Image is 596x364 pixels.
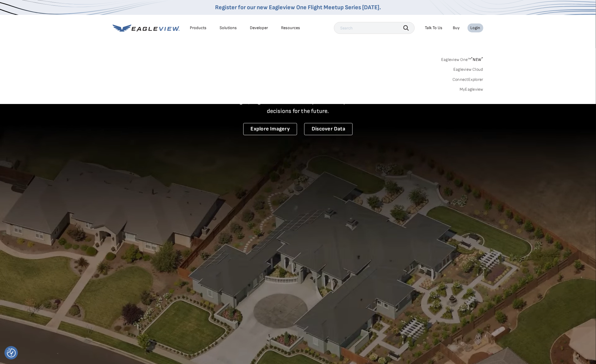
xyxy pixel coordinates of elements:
[215,4,381,11] a: Register for our new Eagleview One Flight Meetup Series [DATE].
[7,349,16,357] img: Revisit consent button
[250,25,268,31] a: Developer
[7,349,16,357] button: Consent Preferences
[453,25,460,31] a: Buy
[471,57,483,62] span: NEW
[190,25,206,31] div: Products
[425,25,442,31] div: Talk To Us
[460,87,483,92] a: MyEagleview
[334,22,415,34] input: Search
[471,25,480,31] div: Login
[304,123,353,135] a: Discover Data
[281,25,300,31] div: Resources
[243,123,297,135] a: Explore Imagery
[453,67,483,72] a: Eagleview Cloud
[220,25,237,31] div: Solutions
[452,77,483,82] a: ConnectExplorer
[441,55,483,62] a: Eagleview One™*NEW*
